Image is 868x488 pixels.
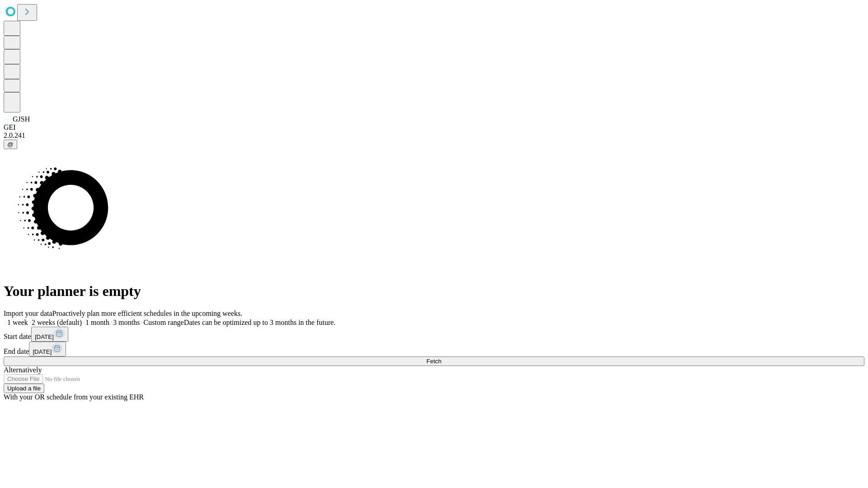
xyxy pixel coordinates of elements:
h1: Your planner is empty [4,283,864,300]
div: GEI [4,123,864,131]
span: GJSH [13,115,30,123]
span: [DATE] [35,333,54,340]
span: Custom range [143,319,184,326]
span: Proactively plan more efficient schedules in the upcoming weeks. [52,310,242,317]
div: 2.0.241 [4,131,864,140]
span: Dates can be optimized up to 3 months in the future. [184,319,335,326]
span: 2 weeks (default) [32,319,82,326]
button: Fetch [4,357,864,366]
span: [DATE] [33,348,52,355]
span: Import your data [4,310,52,317]
div: End date [4,342,864,357]
span: Alternatively [4,366,42,374]
button: [DATE] [29,342,66,357]
span: 3 months [113,319,140,326]
button: Upload a file [4,384,44,393]
span: 1 month [85,319,109,326]
div: Start date [4,327,864,342]
button: [DATE] [31,327,68,342]
span: @ [7,141,14,148]
span: With your OR schedule from your existing EHR [4,393,144,401]
button: @ [4,140,17,149]
span: 1 week [7,319,28,326]
span: Fetch [426,358,441,365]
